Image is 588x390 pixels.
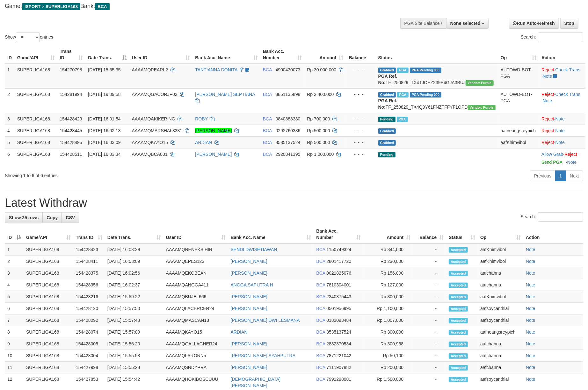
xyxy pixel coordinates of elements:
[195,140,212,145] a: ARDIAN
[541,67,554,72] a: Reject
[24,350,73,362] td: SUPERLIGA168
[555,67,581,72] a: Check Trans
[195,152,232,157] a: [PERSON_NAME]
[163,243,228,256] td: AAAAMQNENEKSIHIR
[543,98,552,103] a: Note
[231,294,267,299] a: [PERSON_NAME]
[521,32,583,42] label: Search:
[163,291,228,303] td: AAAAMQBUJEL666
[192,46,260,64] th: Bank Acc. Name: activate to sort column ascending
[132,92,178,97] span: AAAAMQGACORJP02
[73,225,105,243] th: Trans ID: activate to sort column ascending
[363,314,413,326] td: Rp 1,007,000
[413,279,446,291] td: -
[73,350,105,362] td: 154428004
[105,362,163,373] td: [DATE] 15:55:28
[5,64,15,89] td: 1
[163,350,228,362] td: AAAAMQLARONN5
[326,306,351,311] span: Copy 0501956995 to clipboard
[5,113,15,125] td: 3
[24,267,73,279] td: SUPERLIGA168
[276,128,301,133] span: Copy 0292760386 to clipboard
[5,148,15,168] td: 6
[376,64,498,89] td: TF_250829_TX4TJOEZ239E4GJA3BUJ
[378,92,396,97] span: Grabbed
[163,279,228,291] td: AAAAMQANGGA411
[449,259,468,264] span: Accepted
[521,212,583,222] label: Search:
[24,326,73,338] td: SUPERLIGA168
[413,362,446,373] td: -
[478,314,523,326] td: aafsoycanthlai
[566,170,583,181] a: Next
[378,74,397,85] b: PGA Ref. No:
[539,64,585,89] td: · ·
[539,148,585,168] td: ·
[22,3,80,10] span: ISPORT > SUPERLIGA168
[449,294,468,300] span: Accepted
[24,338,73,350] td: SUPERLIGA168
[47,215,58,220] span: Copy
[88,140,120,145] span: [DATE] 16:03:09
[5,362,24,373] td: 11
[316,306,325,311] span: BCA
[105,338,163,350] td: [DATE] 15:56:20
[539,136,585,148] td: ·
[263,116,272,121] span: BCA
[307,140,330,145] span: Rp 500.000
[5,338,24,350] td: 9
[132,152,168,157] span: AAAAMQBCA001
[5,3,386,10] h4: Game: Bank:
[263,140,272,145] span: BCA
[449,365,468,371] span: Accepted
[15,148,57,168] td: SUPERLIGA168
[541,92,554,97] a: Reject
[105,243,163,256] td: [DATE] 16:03:29
[478,350,523,362] td: aafchanna
[105,326,163,338] td: [DATE] 15:57:09
[195,67,237,72] a: TANTIANNA DONITA
[478,256,523,267] td: aafKhimvibol
[5,32,53,42] label: Show entries
[478,303,523,314] td: aafsoycanthlai
[498,46,539,64] th: Op: activate to sort column ascending
[326,318,351,323] span: Copy 0183093484 to clipboard
[363,362,413,373] td: Rp 200,000
[363,326,413,338] td: Rp 300,000
[276,140,301,145] span: Copy 8535137524 to clipboard
[348,139,373,146] div: - - -
[498,64,539,89] td: AUTOWD-BOT-PGA
[523,225,583,243] th: Action
[397,117,408,122] span: Marked by aafsoycanthlai
[88,116,120,121] span: [DATE] 16:01:54
[88,152,120,157] span: [DATE] 16:03:34
[307,92,334,97] span: Rp 2.400.000
[304,46,346,64] th: Amount: activate to sort column ascending
[132,116,175,121] span: AAAAMQAKIKERING
[307,67,336,72] span: Rp 30.000.000
[478,279,523,291] td: aafchanna
[449,342,468,347] span: Accepted
[555,170,566,181] a: 1
[105,267,163,279] td: [DATE] 16:02:56
[15,113,57,125] td: SUPERLIGA168
[397,92,408,97] span: Marked by aafnonsreyleab
[316,329,325,335] span: BCA
[231,353,296,358] a: [PERSON_NAME] SYAHPUTRA
[5,125,15,136] td: 4
[60,92,82,97] span: 154281994
[73,303,105,314] td: 154428120
[5,225,24,243] th: ID: activate to sort column descending
[413,225,446,243] th: Balance: activate to sort column ascending
[541,140,554,145] a: Reject
[316,282,325,287] span: BCA
[539,46,585,64] th: Action
[541,160,562,165] a: Send PGA
[413,338,446,350] td: -
[88,67,120,72] span: [DATE] 15:55:35
[478,243,523,256] td: aafKhimvibol
[5,303,24,314] td: 6
[526,341,535,346] a: Note
[378,98,397,110] b: PGA Ref. No:
[163,338,228,350] td: AAAAMQGALLAGHER24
